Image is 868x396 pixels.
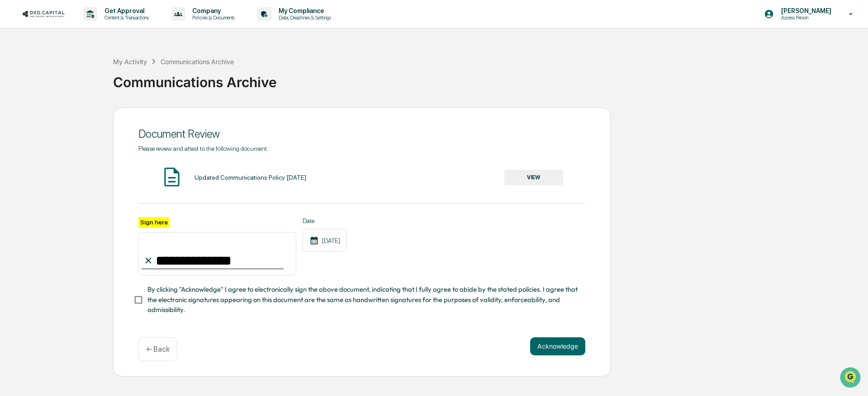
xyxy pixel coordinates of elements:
p: Data, Deadlines & Settings [271,14,336,21]
button: Start new chat [154,72,165,83]
div: Updated Communications Policy [DATE] [194,174,306,181]
p: Access Person [774,14,836,21]
div: [DATE] [303,229,347,252]
label: Sign here [138,217,169,228]
div: Communications Archive [113,67,863,90]
div: Communications Archive [161,58,234,65]
div: 🗄️ [66,115,73,122]
p: Get Approval [97,7,153,14]
label: Date [303,217,347,224]
span: Preclearance [18,114,58,123]
div: Document Review [138,127,585,140]
div: Start new chat [31,69,148,78]
iframe: Open customer support [839,366,863,391]
span: Please review and attest to the following document. [138,145,268,152]
div: My Activity [113,58,147,65]
p: Policies & Documents [185,14,239,21]
button: VIEW [504,170,563,185]
span: Data Lookup [18,131,57,140]
span: Attestations [75,114,112,123]
p: Company [185,7,239,14]
img: Document Icon [161,166,183,188]
div: 🔎 [9,132,16,139]
a: 🖐️Preclearance [5,110,62,126]
a: 🔎Data Lookup [5,127,61,144]
span: Pylon [90,153,109,160]
img: 1746055101610-c473b297-6a78-478c-a979-82029cc54cd1 [9,69,25,85]
span: By clicking "Acknowledge" I agree to electronically sign the above document, indicating that I fu... [147,284,578,315]
div: 🖐️ [9,115,16,122]
button: Acknowledge [530,337,585,355]
p: How can we help? [9,19,165,33]
a: 🗄️Attestations [62,110,116,126]
p: [PERSON_NAME] [774,7,836,14]
a: Powered byPylon [64,153,109,160]
img: logo [22,9,65,18]
p: My Compliance [271,7,336,14]
div: We're available if you need us! [31,78,114,85]
p: ← Back [146,345,170,354]
p: Content & Transactions [97,14,153,21]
